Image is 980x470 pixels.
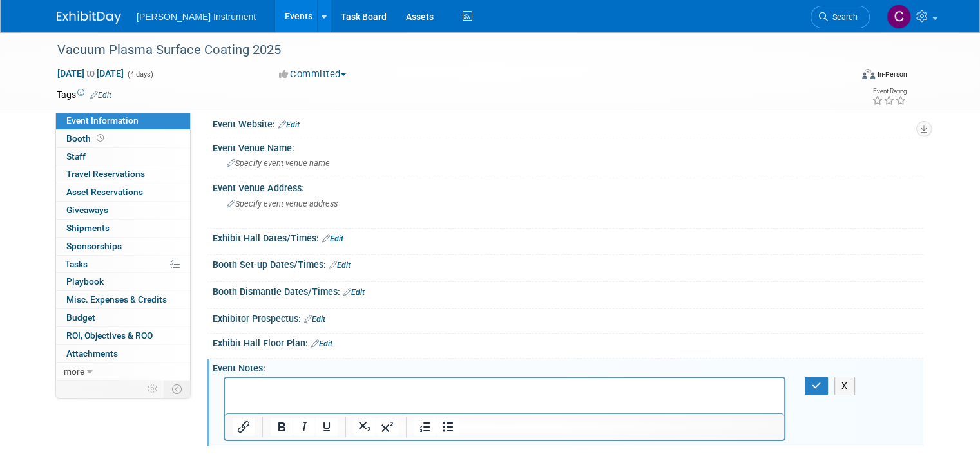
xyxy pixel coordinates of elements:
[66,133,106,144] span: Booth
[311,339,332,348] a: Edit
[828,12,858,22] span: Search
[164,381,191,397] td: Toggle Event Tabs
[90,91,111,100] a: Edit
[66,115,139,126] span: Event Information
[57,68,124,79] span: [DATE] [DATE]
[56,238,190,255] a: Sponsorships
[66,294,167,305] span: Misc. Expenses & Credits
[65,259,88,269] span: Tasks
[293,418,315,436] button: Italic
[227,158,330,168] span: Specify event venue name
[304,315,325,324] a: Edit
[56,183,190,201] a: Asset Reservations
[278,120,300,129] a: Edit
[872,88,907,95] div: Event Rating
[414,418,436,436] button: Numbered list
[66,205,108,215] span: Giveaways
[66,187,143,197] span: Asset Reservations
[213,115,923,131] div: Event Website:
[66,348,118,359] span: Attachments
[322,234,343,243] a: Edit
[56,165,190,183] a: Travel Reservations
[56,363,190,381] a: more
[66,312,95,323] span: Budget
[227,199,338,209] span: Specify event venue address
[53,39,835,62] div: Vacuum Plasma Surface Coating 2025
[56,345,190,362] a: Attachments
[213,334,923,350] div: Exhibit Hall Floor Plan:
[271,418,293,436] button: Bold
[66,223,110,233] span: Shipments
[66,241,122,251] span: Sponsorships
[834,377,855,395] button: X
[56,291,190,308] a: Misc. Expenses & Credits
[56,220,190,237] a: Shipments
[126,70,153,79] span: (4 days)
[56,309,190,326] a: Budget
[66,169,145,179] span: Travel Reservations
[56,202,190,219] a: Giveaways
[94,133,106,143] span: Booth not reserved yet
[57,11,121,24] img: ExhibitDay
[213,255,923,272] div: Booth Set-up Dates/Times:
[782,67,907,86] div: Event Format
[233,418,255,436] button: Insert/edit link
[56,273,190,290] a: Playbook
[56,112,190,129] a: Event Information
[887,5,911,29] img: Christine Batycki
[316,418,338,436] button: Underline
[66,330,153,341] span: ROI, Objectives & ROO
[56,327,190,344] a: ROI, Objectives & ROO
[64,366,84,377] span: more
[84,68,97,79] span: to
[137,12,256,22] span: [PERSON_NAME] Instrument
[877,70,907,79] div: In-Person
[329,261,351,270] a: Edit
[225,378,784,413] iframe: Rich Text Area
[56,256,190,273] a: Tasks
[213,229,923,245] div: Exhibit Hall Dates/Times:
[437,418,459,436] button: Bullet list
[274,68,351,81] button: Committed
[213,138,923,155] div: Event Venue Name:
[354,418,376,436] button: Subscript
[343,288,365,297] a: Edit
[213,178,923,194] div: Event Venue Address:
[66,276,104,287] span: Playbook
[811,6,870,28] a: Search
[862,69,875,79] img: Format-Inperson.png
[213,309,923,326] div: Exhibitor Prospectus:
[142,381,164,397] td: Personalize Event Tab Strip
[57,88,111,101] td: Tags
[56,130,190,147] a: Booth
[56,148,190,165] a: Staff
[213,282,923,299] div: Booth Dismantle Dates/Times:
[213,359,923,375] div: Event Notes:
[376,418,398,436] button: Superscript
[66,151,86,162] span: Staff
